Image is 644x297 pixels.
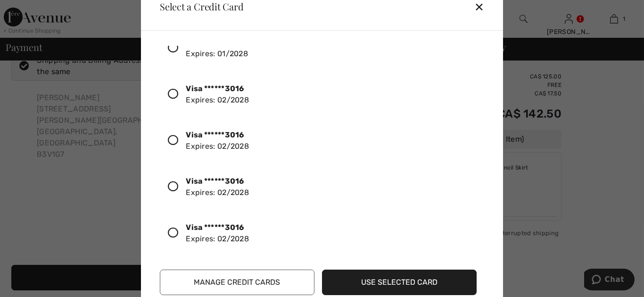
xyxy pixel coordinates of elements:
[186,37,248,59] div: Expires: 01/2028
[21,7,40,15] span: Chat
[186,129,249,152] div: Expires: 02/2028
[186,222,249,245] div: Expires: 02/2028
[152,2,244,11] div: Select a Credit Card
[186,83,249,106] div: Expires: 02/2028
[186,176,249,198] div: Expires: 02/2028
[160,270,314,295] button: Manage Credit Cards
[322,270,477,295] button: Use Selected Card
